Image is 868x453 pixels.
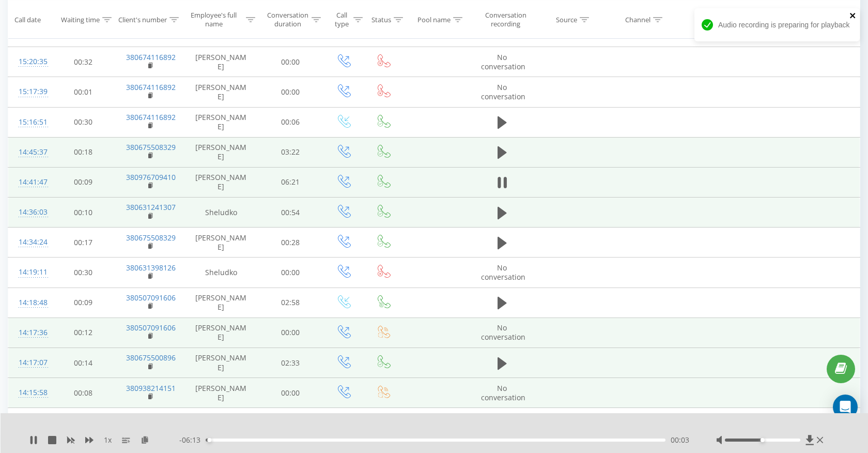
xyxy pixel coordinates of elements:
[761,438,765,442] div: Accessibility label
[258,348,323,378] td: 02:33
[258,228,323,258] td: 00:28
[126,202,176,212] a: 380631241307
[118,15,167,24] div: Client's number
[184,228,257,258] td: [PERSON_NAME]
[126,172,176,182] a: 380976709410
[126,233,176,243] a: 380675508329
[258,258,323,288] td: 00:00
[184,11,243,28] div: Employee's full name
[126,142,176,152] a: 380675508329
[126,52,176,62] a: 380674116892
[371,15,391,24] div: Status
[258,137,323,167] td: 03:22
[184,137,257,167] td: [PERSON_NAME]
[258,167,323,197] td: 06:21
[126,383,176,393] a: 380938214151
[417,15,451,24] div: Pool name
[126,353,176,363] a: 380675500896
[50,198,116,228] td: 00:10
[126,112,176,122] a: 380674116892
[50,288,116,318] td: 00:09
[19,232,40,252] div: 14:34:24
[184,288,257,318] td: [PERSON_NAME]
[481,383,525,402] span: No conversation
[258,318,323,348] td: 00:00
[694,8,860,41] div: Audio recording is preparing for playback
[481,52,525,71] span: No conversation
[19,82,40,102] div: 15:17:39
[19,353,40,373] div: 14:17:07
[50,167,116,197] td: 00:09
[19,262,40,282] div: 14:19:11
[19,383,40,403] div: 14:15:58
[19,202,40,222] div: 14:36:03
[19,142,40,162] div: 14:45:37
[179,435,206,445] span: - 06:13
[184,107,257,137] td: [PERSON_NAME]
[184,47,257,77] td: [PERSON_NAME]
[481,263,525,282] span: No conversation
[50,408,116,438] td: 00:06
[184,378,257,408] td: [PERSON_NAME]
[184,258,257,288] td: Sheludko
[126,293,176,303] a: 380507091606
[267,11,309,28] div: Conversation duration
[50,77,116,107] td: 00:01
[671,435,689,445] span: 00:03
[833,395,858,419] div: Open Intercom Messenger
[258,408,323,438] td: 01:04
[50,228,116,258] td: 00:17
[258,378,323,408] td: 00:00
[50,258,116,288] td: 00:30
[207,438,211,442] div: Accessibility label
[19,323,40,343] div: 14:17:36
[184,408,257,438] td: Sheludko
[258,47,323,77] td: 00:00
[481,323,525,342] span: No conversation
[258,288,323,318] td: 02:58
[50,378,116,408] td: 00:08
[481,82,525,101] span: No conversation
[333,11,351,28] div: Call type
[50,137,116,167] td: 00:18
[126,323,176,333] a: 380507091606
[19,172,40,192] div: 14:41:47
[184,77,257,107] td: [PERSON_NAME]
[184,318,257,348] td: [PERSON_NAME]
[184,167,257,197] td: [PERSON_NAME]
[19,52,40,72] div: 15:20:35
[625,15,650,24] div: Channel
[126,82,176,92] a: 380674116892
[849,11,857,21] button: close
[126,263,176,273] a: 380631398126
[50,107,116,137] td: 00:30
[184,348,257,378] td: [PERSON_NAME]
[104,435,112,445] span: 1 x
[480,11,531,28] div: Conversation recording
[50,348,116,378] td: 00:14
[61,15,100,24] div: Waiting time
[50,47,116,77] td: 00:32
[556,15,577,24] div: Source
[184,198,257,228] td: Sheludko
[19,112,40,132] div: 15:16:51
[14,15,41,24] div: Call date
[258,107,323,137] td: 00:06
[258,77,323,107] td: 00:00
[258,198,323,228] td: 00:54
[19,293,40,313] div: 14:18:48
[50,318,116,348] td: 00:12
